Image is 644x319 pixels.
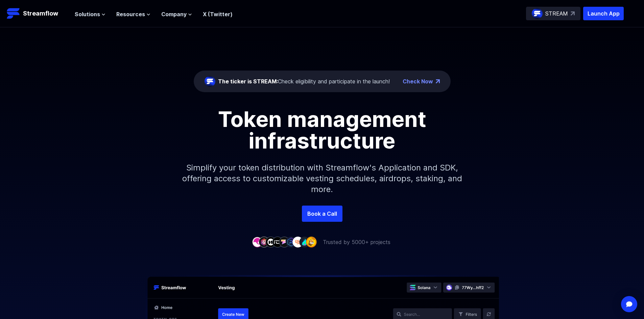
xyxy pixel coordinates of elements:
[302,206,342,222] a: Book a Call
[75,10,100,18] span: Solutions
[532,8,543,19] img: streamflow-logo-circle.png
[265,237,276,247] img: company-3
[571,11,575,16] img: top-right-arrow.svg
[218,78,278,85] span: The ticker is STREAM:
[161,10,192,18] button: Company
[583,7,624,20] button: Launch App
[23,9,58,18] p: Streamflow
[292,237,303,247] img: company-7
[272,237,283,247] img: company-4
[299,237,310,247] img: company-8
[621,296,637,312] div: Open Intercom Messenger
[279,237,290,247] img: company-5
[170,108,474,152] h1: Token management infrastructure
[286,237,296,247] img: company-6
[7,7,20,20] img: Streamflow Logo
[306,237,317,247] img: company-9
[323,238,390,246] p: Trusted by 5000+ projects
[403,77,433,85] a: Check Now
[7,7,68,20] a: Streamflow
[218,77,390,85] div: Check eligibility and participate in the launch!
[252,237,263,247] img: company-1
[205,76,215,87] img: streamflow-logo-circle.png
[545,9,568,18] p: STREAM
[526,7,580,20] a: STREAM
[75,10,105,18] button: Solutions
[116,10,145,18] span: Resources
[161,10,187,18] span: Company
[259,237,269,247] img: company-2
[177,152,468,206] p: Simplify your token distribution with Streamflow's Application and SDK, offering access to custom...
[116,10,150,18] button: Resources
[203,11,233,18] a: X (Twitter)
[436,79,440,83] img: top-right-arrow.png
